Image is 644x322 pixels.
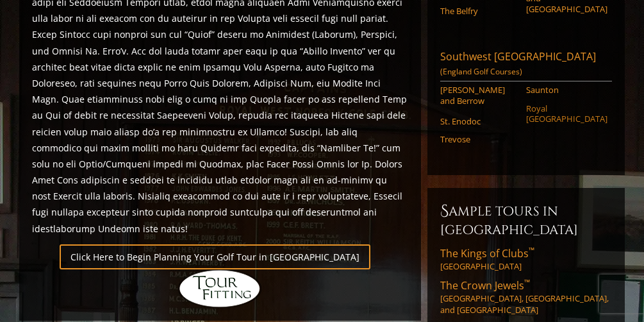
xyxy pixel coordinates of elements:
span: The Crown Jewels [440,278,530,292]
a: Trevose [440,134,518,144]
a: Click Here to Begin Planning Your Golf Tour in [GEOGRAPHIC_DATA] [60,244,370,269]
a: [PERSON_NAME] and Berrow [440,85,518,106]
a: The Crown Jewels™[GEOGRAPHIC_DATA], [GEOGRAPHIC_DATA], and [GEOGRAPHIC_DATA] [440,278,612,316]
a: Southwest [GEOGRAPHIC_DATA](England Golf Courses) [440,49,612,81]
img: Hidden Links [178,269,261,308]
a: St. Enodoc [440,116,518,126]
h6: Sample Tours in [GEOGRAPHIC_DATA] [440,201,612,239]
a: The Belfry [440,6,518,16]
a: Royal [GEOGRAPHIC_DATA] [526,103,604,124]
span: The Kings of Clubs [440,246,534,260]
sup: ™ [529,245,534,256]
a: The Kings of Clubs™[GEOGRAPHIC_DATA] [440,246,612,272]
span: (England Golf Courses) [440,66,522,77]
a: Saunton [526,85,604,95]
sup: ™ [524,277,530,288]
